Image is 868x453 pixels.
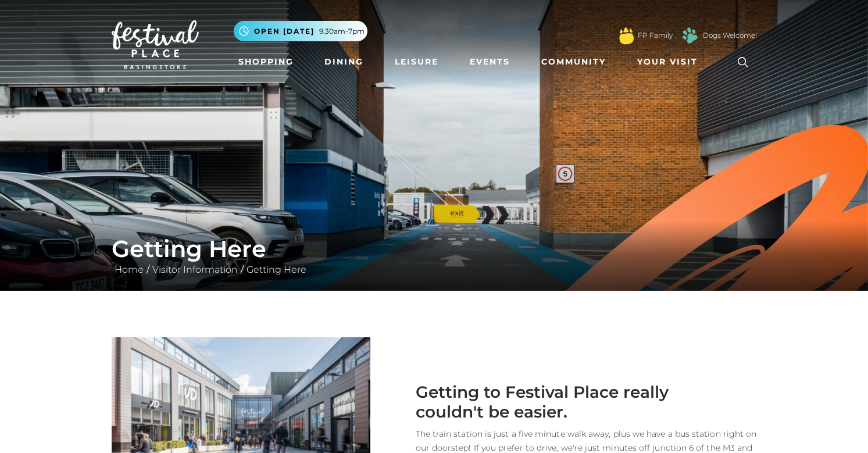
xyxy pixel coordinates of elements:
a: Shopping [234,51,298,73]
a: Your Visit [633,51,708,73]
span: 9.30am-7pm [319,26,365,37]
a: Getting Here [244,264,309,275]
h2: Getting to Festival Place really couldn't be easier. [388,383,678,422]
a: Home [112,264,147,275]
img: Festival Place Logo [112,20,199,69]
button: Open [DATE] 9.30am-7pm [234,21,367,41]
a: Dogs Welcome! [703,30,757,41]
a: Community [537,51,610,73]
h1: Getting Here [112,235,757,263]
span: Your Visit [637,56,698,68]
a: Leisure [390,51,443,73]
a: Dining [320,51,368,73]
a: FP Family [638,30,673,41]
div: / / [103,235,766,277]
a: Visitor Information [149,264,241,275]
span: Open [DATE] [254,26,315,37]
a: Events [465,51,515,73]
